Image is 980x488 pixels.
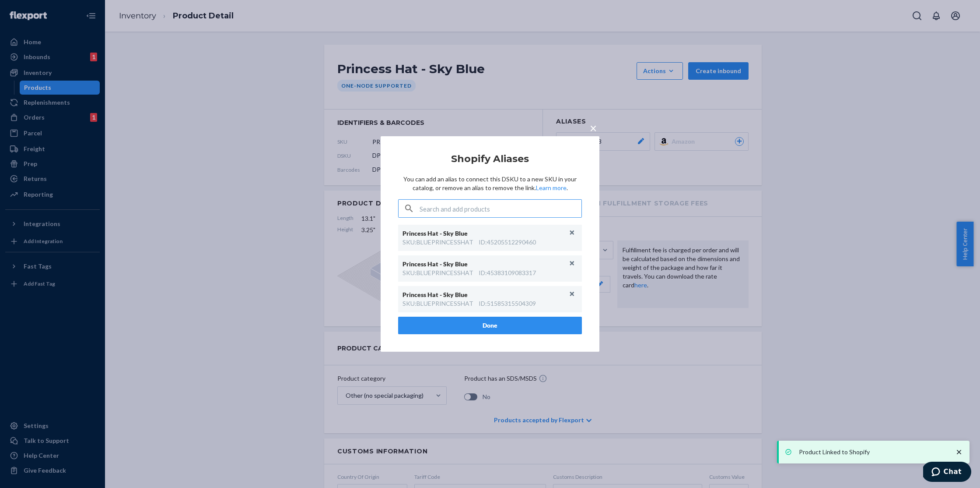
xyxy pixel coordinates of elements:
[923,462,971,484] iframe: Opens a widget where you can chat to one of our agents
[479,238,536,247] div: ID : 45205512290460
[590,120,597,135] span: ×
[398,317,582,334] button: Done
[420,200,581,217] input: Search and add products
[566,257,579,270] button: Unlink
[402,238,473,247] div: SKU : BLUEPRINCESSHAT
[799,448,946,456] p: Product Linked to Shopify
[955,448,963,456] svg: close toast
[402,260,569,269] div: Princess Hat - Sky Blue
[479,269,536,277] div: ID : 45383109083317
[398,175,582,192] p: You can add an alias to connect this DSKU to a new SKU in your catalog, or remove an alias to rem...
[566,287,579,301] button: Unlink
[566,226,579,239] button: Unlink
[402,290,569,299] div: Princess Hat - Sky Blue
[479,299,536,308] div: ID : 51585315504309
[402,269,473,277] div: SKU : BLUEPRINCESSHAT
[402,229,569,238] div: Princess Hat - Sky Blue
[402,299,473,308] div: SKU : BLUEPRINCESSHAT
[398,154,582,164] h2: Shopify Aliases
[536,184,567,191] a: Learn more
